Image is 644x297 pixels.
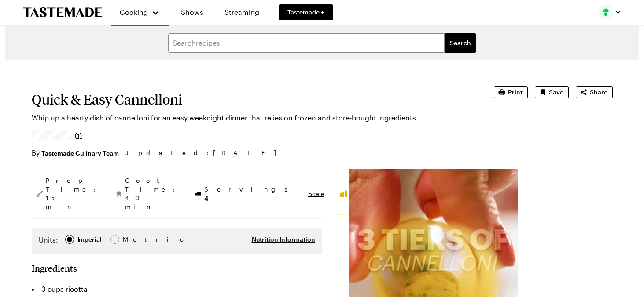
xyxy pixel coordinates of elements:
span: Share [590,88,607,97]
div: Imperial Metric [39,235,141,247]
p: By [32,148,119,158]
span: Cooking [120,8,148,16]
button: Scale [308,189,324,198]
span: Cook Time: 40 min [125,176,180,211]
label: Units: [39,235,58,245]
span: Servings: [204,185,304,203]
a: 4/5 stars from 1 reviews [32,132,82,139]
div: Imperial [77,235,102,244]
span: Updated : [DATE] [124,148,285,158]
span: (1) [75,131,82,140]
div: Metric [123,235,141,244]
span: Tastemade + [287,8,324,17]
span: 4 [204,194,208,202]
span: Metric [123,235,142,244]
a: Tastemade + [279,4,333,20]
a: To Tastemade Home Page [23,7,102,18]
span: Prep Time: 15 min [46,176,100,211]
h1: Quick & Easy Cannelloni [32,91,469,107]
button: filters [445,33,476,53]
button: Print [494,86,528,98]
button: Nutrition Information [252,235,315,244]
span: Print [508,88,523,97]
button: Cooking [120,4,160,21]
img: Profile picture [599,5,613,19]
span: Search [450,39,471,47]
li: 3 cups ricotta [32,282,322,296]
p: Whip up a hearty dish of cannelloni for an easy weeknight dinner that relies on frozen and store-... [32,112,469,123]
button: Profile picture [599,5,622,19]
h2: Ingredients [32,263,77,273]
button: Share [576,86,613,98]
a: Tastemade Culinary Team [41,148,119,158]
span: Save [549,88,563,97]
button: Save recipe [535,86,569,98]
span: Imperial [77,235,103,244]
